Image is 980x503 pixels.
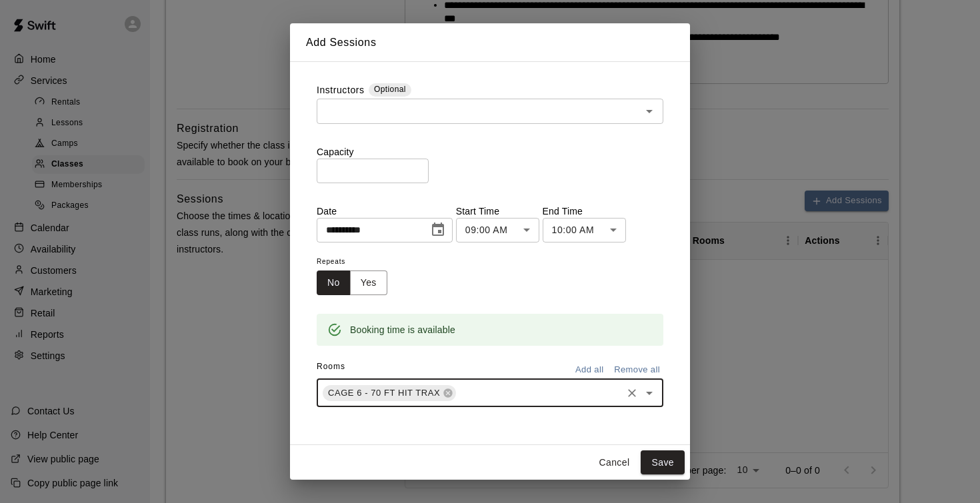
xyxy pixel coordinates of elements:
span: Rooms [317,362,345,371]
span: Repeats [317,253,398,271]
button: Add all [568,360,611,380]
h2: Add Sessions [290,23,690,62]
button: Cancel [593,450,635,475]
span: CAGE 6 - 70 FT HIT TRAX [323,386,445,400]
p: Date [317,205,453,218]
button: Choose date, selected date is Aug 12, 2025 [425,217,451,243]
label: Instructors [317,83,365,99]
div: 10:00 AM [543,218,626,243]
button: No [317,270,351,295]
p: Start Time [456,205,539,218]
span: Optional [374,85,406,94]
button: Open [640,384,659,402]
div: outlined button group [317,270,387,295]
div: Booking time is available [350,318,455,342]
div: 09:00 AM [456,218,539,243]
div: CAGE 6 - 70 FT HIT TRAX [323,385,456,401]
button: Save [641,450,685,475]
button: Open [640,102,659,121]
p: End Time [543,205,626,218]
button: Yes [350,270,387,295]
p: Capacity [317,145,663,159]
button: Clear [623,384,641,402]
button: Remove all [611,360,663,380]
